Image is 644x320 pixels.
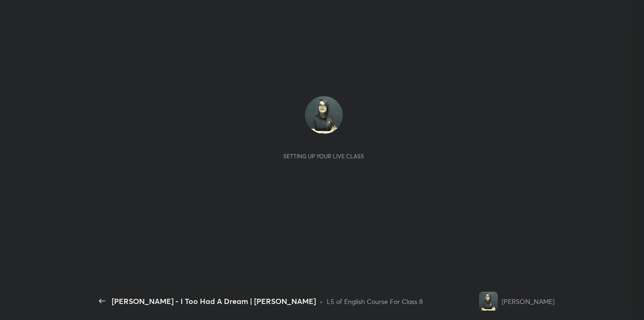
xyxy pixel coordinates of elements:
div: [PERSON_NAME] [502,296,554,306]
div: L5 of English Course For Class 8 [327,296,423,306]
div: [PERSON_NAME] - I Too Had A Dream | [PERSON_NAME] [112,295,316,307]
img: d23110df9a514685b83056fc8aede4cf.jpg [305,96,343,134]
div: Setting up your live class [283,153,364,160]
img: d23110df9a514685b83056fc8aede4cf.jpg [479,292,498,311]
div: • [320,296,323,306]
